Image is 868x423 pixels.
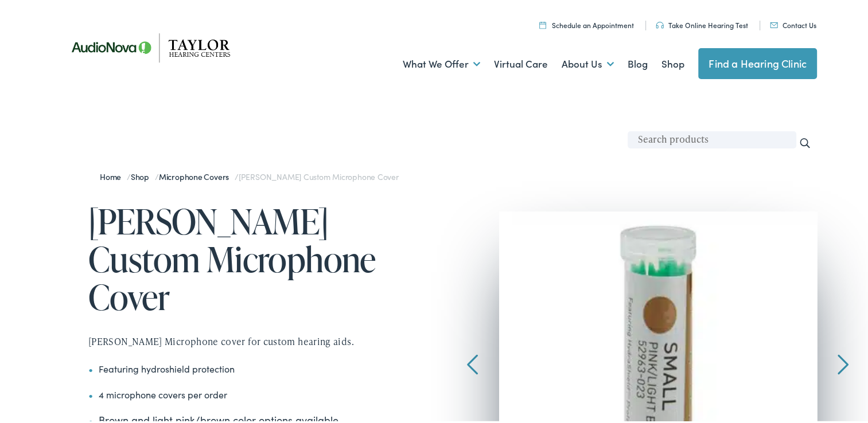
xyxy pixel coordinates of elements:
[539,19,546,26] img: utility icon
[770,18,816,28] a: Contact Us
[88,200,438,314] h1: [PERSON_NAME] Custom Microphone Cover
[239,169,399,180] span: [PERSON_NAME] Custom Microphone Cover
[539,18,634,28] a: Schedule an Appointment
[99,360,235,373] span: Featuring hydroshield protection
[494,41,548,83] a: Virtual Care
[656,18,748,28] a: Take Online Hearing Test
[661,41,684,83] a: Shop
[770,20,778,26] img: utility icon
[698,46,817,77] a: Find a Hearing Clinic
[799,135,811,147] input: Search
[628,41,648,83] a: Blog
[99,386,227,398] span: 4 microphone covers per order
[100,169,127,180] a: Home
[131,169,155,180] a: Shop
[159,169,235,180] a: Microphone Covers
[403,41,480,83] a: What We Offer
[628,129,796,146] input: Search products
[562,41,614,83] a: About Us
[656,19,664,26] img: utility icon
[100,169,399,180] span: / / /
[88,332,354,346] span: [PERSON_NAME] Microphone cover for custom hearing aids.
